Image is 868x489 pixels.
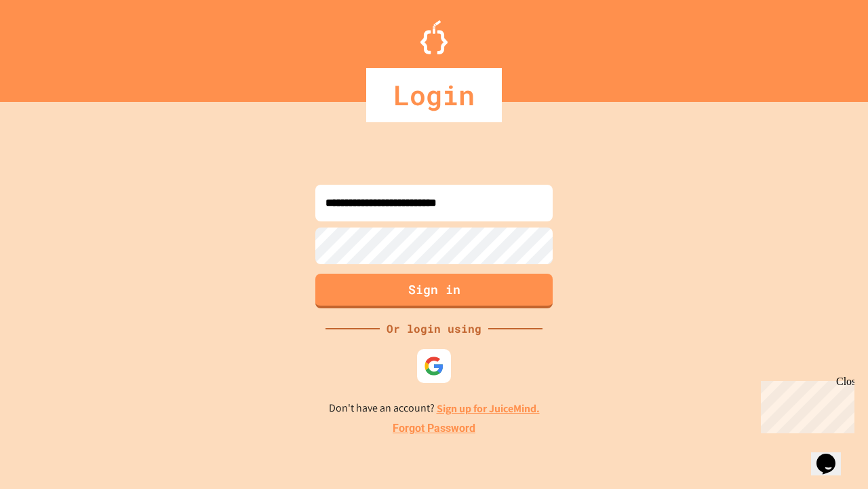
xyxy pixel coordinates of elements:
[315,274,553,308] button: Sign in
[366,68,502,122] div: Login
[5,5,94,86] div: Chat with us now!Close
[811,435,854,475] iframe: chat widget
[755,376,854,433] iframe: chat widget
[329,400,540,417] p: Don't have an account?
[393,420,475,437] a: Forgot Password
[424,356,444,376] img: google-icon.svg
[420,20,448,54] img: Logo.svg
[380,321,488,337] div: Or login using
[437,401,540,416] a: Sign up for JuiceMind.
